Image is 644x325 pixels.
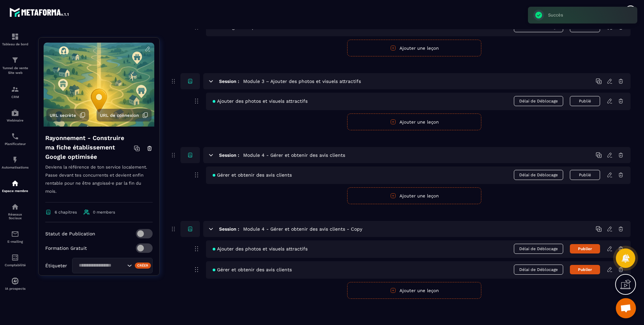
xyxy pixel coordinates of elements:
p: Espace membre [2,189,29,193]
p: Tableau de bord [2,42,29,46]
button: Ajouter une leçon [347,187,481,204]
p: E-mailing [2,240,29,243]
img: automations [11,109,19,117]
a: formationformationTableau de bord [2,28,29,51]
img: social-network [11,203,19,211]
button: Publier [570,244,600,253]
span: URL de connexion [100,113,139,118]
img: accountant [11,253,19,262]
img: automations [11,156,19,164]
p: CRM [2,95,29,99]
p: Tunnel de vente Site web [2,66,29,75]
button: Ajouter une leçon [347,282,481,299]
span: Délai de Déblocage [514,265,563,275]
h4: Rayonnement - Construire ma fiche établissement Google optimisée [45,133,134,161]
a: automationsautomationsEspace membre [2,174,29,198]
span: Délai de Déblocage [514,96,563,106]
img: email [11,230,19,238]
button: Ajouter une leçon [347,113,481,130]
img: logo [9,6,70,18]
a: schedulerschedulerPlanificateur [2,127,29,151]
span: Délai de Déblocage [514,170,563,180]
p: Formation Gratuit [45,245,87,251]
span: Gérer et obtenir des avis clients [213,267,292,272]
button: Publié [570,170,600,180]
div: Ouvrir le chat [616,298,636,318]
img: automations [11,179,19,187]
a: formationformationCRM [2,80,29,104]
span: 6 chapitres [55,210,77,215]
p: Comptabilité [2,263,29,267]
button: Publié [570,96,600,106]
a: formationformationTunnel de vente Site web [2,51,29,80]
input: Search for option [76,262,125,269]
img: formation [11,33,19,41]
p: Étiqueter [45,263,67,268]
h6: Session : [219,226,239,232]
button: Publier [570,265,600,274]
p: Planificateur [2,142,29,146]
a: social-networksocial-networkRéseaux Sociaux [2,198,29,225]
span: Gérer et obtenir des avis clients [213,172,292,178]
button: URL secrète [46,109,89,122]
a: automationsautomationsAutomatisations [2,151,29,174]
span: 0 members [93,210,115,215]
p: Réseaux Sociaux [2,213,29,220]
span: Ajouter des photos et visuels attractifs [213,98,308,104]
div: Search for option [72,258,153,273]
p: Deviens la référence de ton service localement. Passe devant tes concurrents et devient enfin ren... [45,163,153,202]
h5: Module 3 – Ajouter des photos et visuels attractifs [243,78,361,85]
img: formation [11,56,19,64]
a: emailemailE-mailing [2,225,29,248]
p: Webinaire [2,119,29,122]
img: formation [11,85,19,93]
p: IA prospects [2,287,29,290]
img: background [44,43,154,127]
p: Statut de Publication [45,231,95,236]
img: scheduler [11,132,19,140]
p: Automatisations [2,166,29,169]
button: Ajouter une leçon [347,40,481,56]
a: automationsautomationsWebinaire [2,104,29,127]
h6: Session : [219,79,239,84]
button: URL de connexion [97,109,152,122]
a: accountantaccountantComptabilité [2,248,29,272]
img: automations [11,277,19,285]
h5: Module 4 - Gérer et obtenir des avis clients [243,152,345,158]
span: URL secrète [50,113,76,118]
span: Délai de Déblocage [514,244,563,254]
span: Ajouter des photos et visuels attractifs [213,246,308,251]
h6: Session : [219,152,239,158]
div: Créer [135,263,151,269]
h5: Module 4 - Gérer et obtenir des avis clients - Copy [243,226,362,232]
